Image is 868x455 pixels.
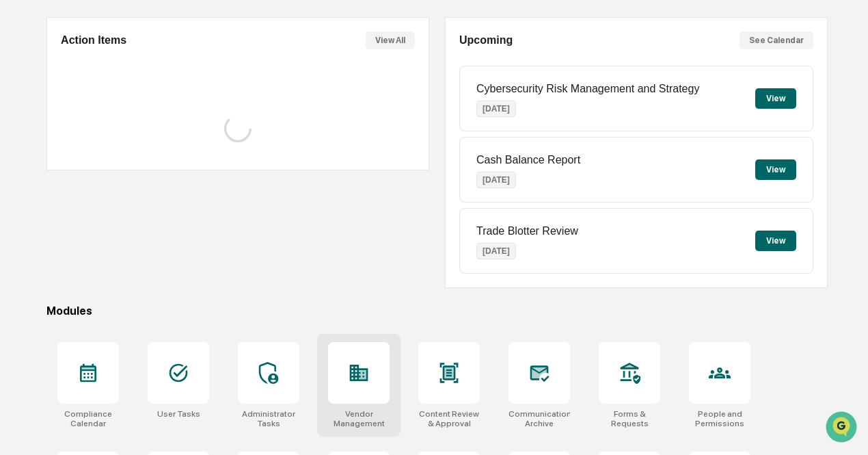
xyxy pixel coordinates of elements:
div: Forms & Requests [599,409,660,428]
button: View [755,88,796,109]
div: Administrator Tasks [238,409,299,428]
a: 🔎Data Lookup [8,192,92,217]
div: Start new chat [46,104,224,118]
div: Modules [46,304,828,317]
div: We're available if you need us! [46,118,173,129]
p: [DATE] [476,101,516,117]
span: Pylon [136,231,165,242]
p: [DATE] [476,172,516,188]
button: View All [366,31,415,49]
span: Preclearance [27,172,88,185]
p: [DATE] [476,243,516,259]
div: Compliance Calendar [57,409,119,428]
p: Cash Balance Report [476,154,580,166]
div: People and Permissions [689,409,750,428]
button: Start new chat [232,108,249,125]
iframe: Open customer support [824,410,861,447]
div: Vendor Management [328,409,390,428]
span: Attestations [113,172,169,185]
a: 🗄️Attestations [94,166,175,191]
p: Cybersecurity Risk Management and Strategy [476,83,699,95]
div: 🗄️ [99,173,110,184]
div: User Tasks [157,409,200,419]
div: Communications Archive [508,409,570,428]
a: 🖐️Preclearance [8,166,94,191]
img: 1746055101610-c473b297-6a78-478c-a979-82029cc54cd1 [14,104,38,129]
button: See Calendar [740,31,813,49]
p: Trade Blotter Review [476,225,578,237]
h2: Action Items [61,34,126,47]
p: How can we help? [14,28,249,50]
h2: Upcoming [459,34,513,47]
div: 🖐️ [14,173,25,184]
span: Data Lookup [27,198,86,211]
a: Powered byPylon [96,231,165,242]
div: 🔎 [14,199,25,210]
div: Content Review & Approval [418,409,480,428]
button: View [755,231,796,251]
button: View [755,159,796,180]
